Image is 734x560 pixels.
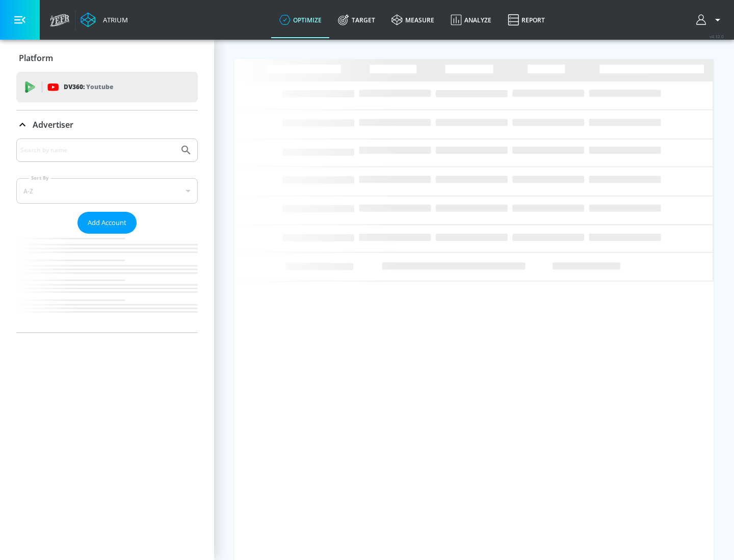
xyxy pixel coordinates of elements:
[16,72,198,102] div: DV360: Youtube
[271,2,330,38] a: optimize
[19,52,53,64] p: Platform
[88,217,126,229] span: Add Account
[64,81,113,93] p: DV360:
[16,178,198,204] div: A-Z
[16,44,198,72] div: Platform
[710,34,724,39] span: v 4.32.0
[86,81,113,92] p: Youtube
[330,2,383,38] a: Target
[16,138,198,332] div: Advertiser
[99,15,128,24] div: Atrium
[77,212,137,234] button: Add Account
[81,12,128,27] a: Atrium
[500,2,553,38] a: Report
[29,175,51,181] label: Sort By
[442,2,500,38] a: Analyze
[16,110,198,139] div: Advertiser
[33,119,73,130] p: Advertiser
[383,2,442,38] a: measure
[16,234,198,332] nav: list of Advertiser
[20,144,175,157] input: Search by name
